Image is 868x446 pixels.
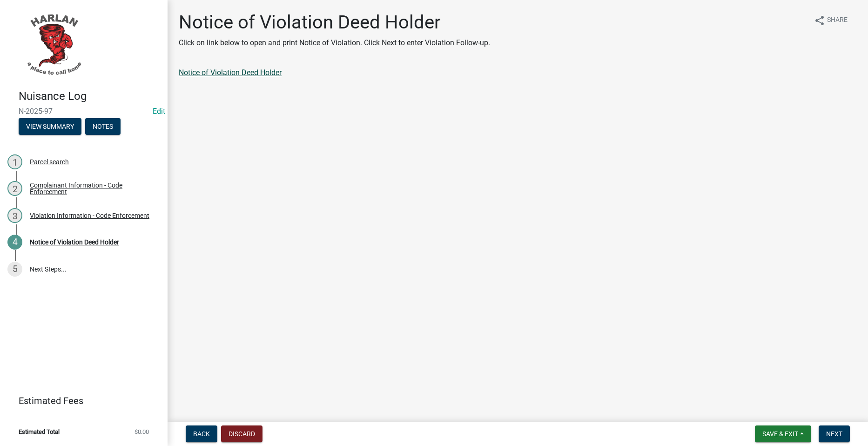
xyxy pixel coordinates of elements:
[7,181,22,196] div: 2
[19,118,81,135] button: View Summary
[7,235,22,250] div: 4
[755,425,811,442] button: Save & Exit
[30,212,149,219] div: Violation Information - Code Enforcement
[85,123,121,131] wm-modal-confirm: Notes
[826,430,842,438] span: Next
[186,425,217,442] button: Back
[153,107,165,116] a: Edit
[7,154,22,169] div: 1
[819,425,850,442] button: Next
[827,15,848,26] span: Share
[179,37,490,49] p: Click on link below to open and print Notice of Violation. Click Next to enter Violation Follow-up.
[179,68,282,77] a: Notice of Violation Deed Holder
[19,107,149,116] span: N-2025-97
[30,239,119,245] div: Notice of Violation Deed Holder
[814,15,825,26] i: share
[135,429,149,435] span: $0.00
[7,262,22,277] div: 5
[30,159,69,165] div: Parcel search
[85,118,121,135] button: Notes
[19,429,60,435] span: Estimated Total
[7,208,22,223] div: 3
[19,90,160,103] h4: Nuisance Log
[193,430,210,438] span: Back
[153,107,165,116] wm-modal-confirm: Edit Application Number
[221,425,262,442] button: Discard
[762,430,798,438] span: Save & Exit
[7,391,153,410] a: Estimated Fees
[30,182,153,195] div: Complainant Information - Code Enforcement
[807,11,855,29] button: shareShare
[19,123,81,131] wm-modal-confirm: Summary
[19,10,88,80] img: City of Harlan, Iowa
[179,11,490,34] h1: Notice of Violation Deed Holder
